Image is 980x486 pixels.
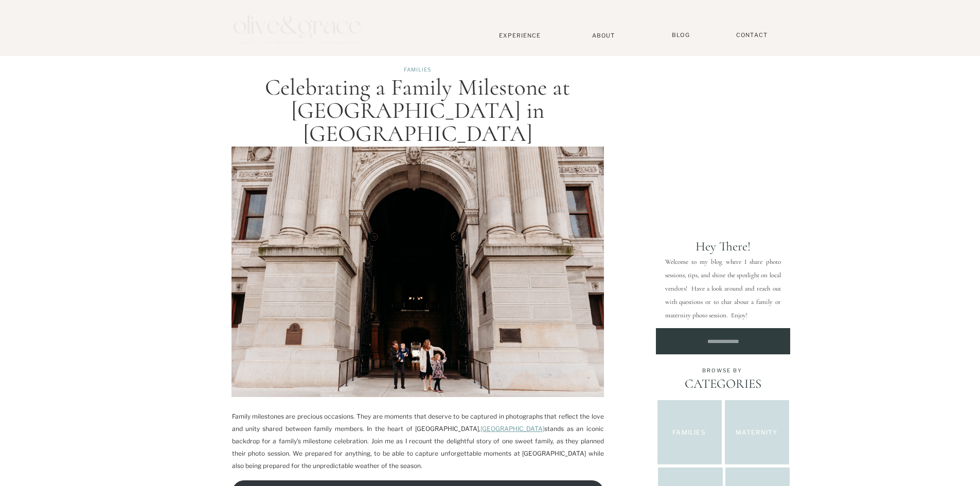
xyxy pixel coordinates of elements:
a: Families [657,428,721,437]
a: Contact [732,31,773,39]
a: Maternity [727,428,787,439]
p: Hey there! [665,239,781,250]
p: CATEGORIES [667,376,779,391]
a: BLOG [668,31,694,39]
p: Family milestones are precious occasions. They are moments that deserve to be captured in photogr... [232,410,604,472]
a: Families [404,66,431,73]
p: Welcome to my blog where I share photo sessions, tips, and shine the spotlight on local vendors! ... [665,255,781,317]
p: browse by [678,367,768,373]
a: Experience [486,32,554,39]
h1: Celebrating a Family Milestone at [GEOGRAPHIC_DATA] in [GEOGRAPHIC_DATA] [234,76,601,145]
a: [GEOGRAPHIC_DATA] [480,425,544,433]
img: Family of four dancing in front of the arch at city hall in Philadelphia [231,147,604,397]
a: About [588,32,619,39]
